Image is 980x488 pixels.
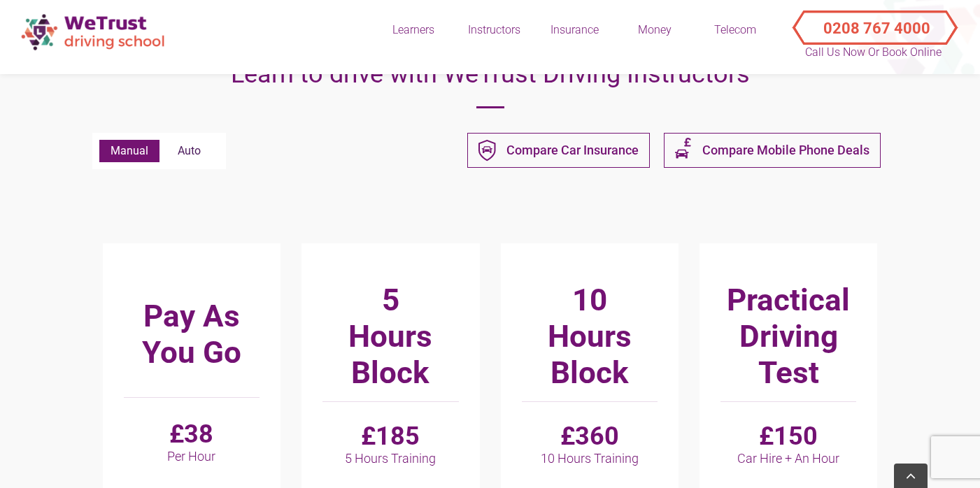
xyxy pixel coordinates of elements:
span: Compare Car Insurance [506,142,639,159]
span: Compare Mobile Phone Deals [702,142,869,159]
span: Per Hour [124,449,260,464]
label: Auto [159,140,219,162]
label: Manual [99,140,159,162]
span: 10 Hours Training [522,451,658,466]
h4: £360 [522,422,658,466]
h4: £150 [720,422,856,466]
h3: Pay As You Go [124,282,260,387]
img: PURPLE-Group-47 [675,134,692,166]
a: Call Us Now or Book Online 0208 767 4000 [781,7,966,35]
div: Learners [378,22,448,38]
a: Group 43 Compare Car Insurance [467,133,650,168]
div: Money [620,22,690,38]
h3: 10 Hours Block [522,282,658,391]
h4: £185 [322,422,458,466]
img: Group 43 [478,140,496,162]
h3: Practical Driving Test [720,282,856,391]
div: Insurance [539,22,609,38]
button: Call Us Now or Book Online [798,7,949,35]
h3: 5 Hours Block [322,282,458,391]
img: wetrust-ds-logo.png [14,7,175,57]
a: PURPLE-Group-47 Compare Mobile Phone Deals [664,133,881,168]
p: Call Us Now or Book Online [804,44,944,61]
span: 5 Hours Training [322,451,458,466]
h4: £38 [124,419,260,464]
div: Telecom [700,22,770,38]
div: Instructors [459,22,529,38]
span: Car Hire + An Hour [720,451,856,466]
